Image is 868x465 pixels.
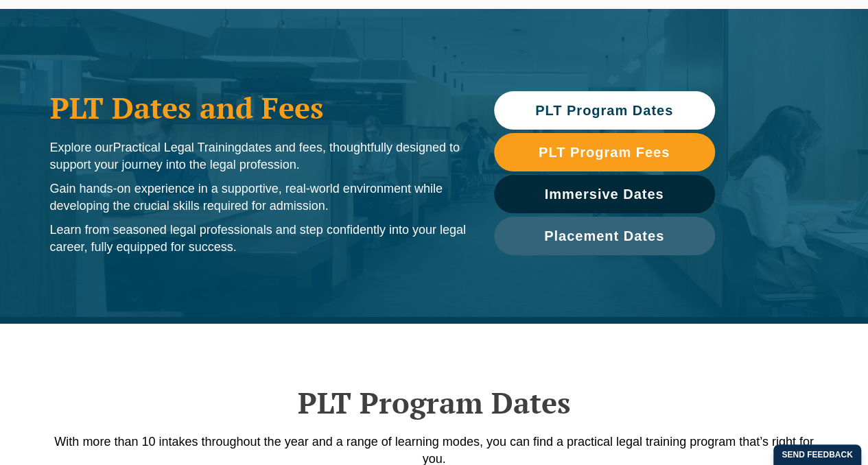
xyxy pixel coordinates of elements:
[494,217,715,255] a: Placement Dates
[50,139,467,174] p: Explore our dates and fees, thoughtfully designed to support your journey into the legal profession.
[494,175,715,213] a: Immersive Dates
[50,91,467,125] h1: PLT Dates and Fees
[50,222,467,256] p: Learn from seasoned legal professionals and step confidently into your legal career, fully equipp...
[43,385,825,420] h2: PLT Program Dates
[113,141,242,154] span: Practical Legal Training
[544,229,664,243] span: Placement Dates
[545,187,664,201] span: Immersive Dates
[50,180,467,215] p: Gain hands-on experience in a supportive, real-world environment while developing the crucial ski...
[494,91,715,130] a: PLT Program Dates
[539,145,670,159] span: PLT Program Fees
[535,104,673,117] span: PLT Program Dates
[494,133,715,171] a: PLT Program Fees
